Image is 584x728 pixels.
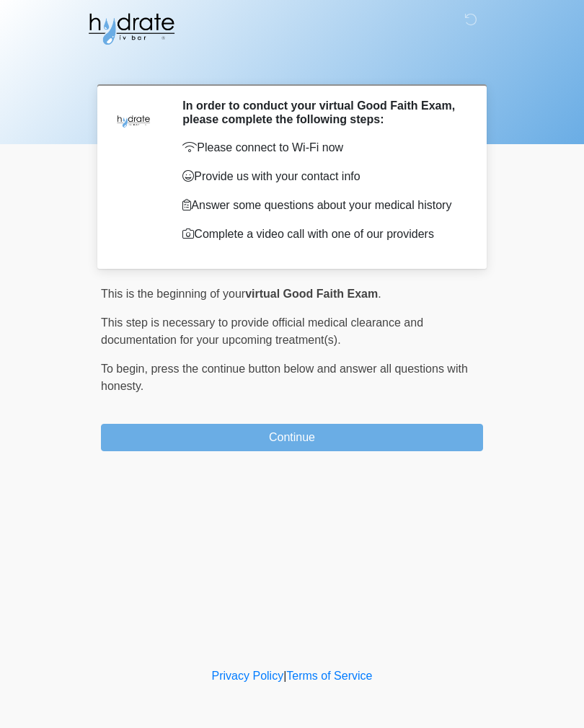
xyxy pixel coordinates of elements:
[101,316,423,346] span: This step is necessary to provide official medical clearance and documentation for your upcoming ...
[182,99,461,126] h2: In order to conduct your virtual Good Faith Exam, please complete the following steps:
[182,168,461,185] p: Provide us with your contact info
[112,99,155,142] img: Agent Avatar
[286,670,372,682] a: Terms of Service
[101,288,245,300] span: This is the beginning of your
[101,363,151,375] span: To begin,
[87,11,176,47] img: Hydrate IV Bar - Fort Collins Logo
[283,670,286,682] a: |
[245,288,378,300] strong: virtual Good Faith Exam
[378,288,381,300] span: .
[182,197,461,214] p: Answer some questions about your medical history
[212,670,284,682] a: Privacy Policy
[182,226,461,243] p: Complete a video call with one of our providers
[182,139,461,156] p: Please connect to Wi-Fi now
[90,52,494,79] h1: ‎ ‎ ‎
[101,363,468,392] span: press the continue button below and answer all questions with honesty.
[101,424,483,451] button: Continue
